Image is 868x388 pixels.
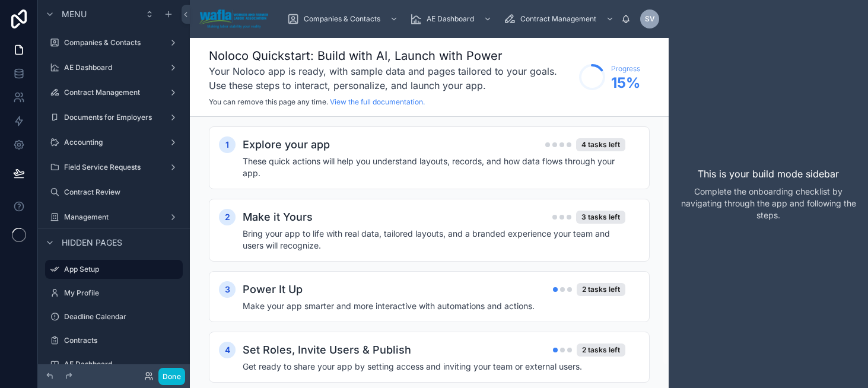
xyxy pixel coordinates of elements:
[45,355,183,374] a: AE Dashboard
[45,108,183,127] a: Documents for Employers
[243,228,625,252] h4: Bring your app to life with real data, tailored layouts, and a branded experience your team and u...
[243,209,313,225] h2: Make it Yours
[64,212,164,222] label: Management
[62,237,122,249] span: Hidden pages
[209,47,573,64] h1: Noloco Quickstart: Build with AI, Launch with Power
[45,208,183,227] a: Management
[219,281,236,298] div: 3
[611,74,640,93] span: 15 %
[645,14,655,24] span: SV
[219,136,236,153] div: 1
[64,187,180,197] label: Contract Review
[64,163,164,172] label: Field Service Requests
[678,186,859,221] p: Complete the onboarding checklist by navigating through the app and following the steps.
[64,336,180,345] label: Contracts
[64,38,164,47] label: Companies & Contacts
[219,209,236,225] div: 2
[304,14,380,24] span: Companies & Contacts
[45,133,183,152] a: Accounting
[62,8,87,20] span: Menu
[209,97,328,106] span: You can remove this page any time.
[45,58,183,77] a: AE Dashboard
[577,344,625,357] div: 2 tasks left
[576,138,625,151] div: 4 tasks left
[698,167,839,181] p: This is your build mode sidebar
[243,300,625,312] h4: Make your app smarter and more interactive with automations and actions.
[190,117,669,388] div: scrollable content
[45,33,183,52] a: Companies & Contacts
[427,14,474,24] span: AE Dashboard
[64,360,180,369] label: AE Dashboard
[576,211,625,224] div: 3 tasks left
[64,63,164,72] label: AE Dashboard
[158,368,185,385] button: Done
[500,8,620,30] a: Contract Management
[611,64,640,74] span: Progress
[243,136,330,153] h2: Explore your app
[219,342,236,358] div: 4
[45,307,183,326] a: Deadline Calendar
[64,288,180,298] label: My Profile
[278,6,621,32] div: scrollable content
[243,155,625,179] h4: These quick actions will help you understand layouts, records, and how data flows through your app.
[243,361,625,373] h4: Get ready to share your app by setting access and inviting your team or external users.
[330,97,425,106] a: View the full documentation.
[406,8,498,30] a: AE Dashboard
[199,9,268,28] img: App logo
[577,283,625,296] div: 2 tasks left
[45,260,183,279] a: App Setup
[243,281,303,298] h2: Power It Up
[45,183,183,202] a: Contract Review
[284,8,404,30] a: Companies & Contacts
[520,14,596,24] span: Contract Management
[45,158,183,177] a: Field Service Requests
[209,64,573,93] h3: Your Noloco app is ready, with sample data and pages tailored to your goals. Use these steps to i...
[64,138,164,147] label: Accounting
[45,284,183,303] a: My Profile
[45,83,183,102] a: Contract Management
[64,113,164,122] label: Documents for Employers
[64,88,164,97] label: Contract Management
[64,265,176,274] label: App Setup
[45,331,183,350] a: Contracts
[64,312,180,322] label: Deadline Calendar
[243,342,411,358] h2: Set Roles, Invite Users & Publish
